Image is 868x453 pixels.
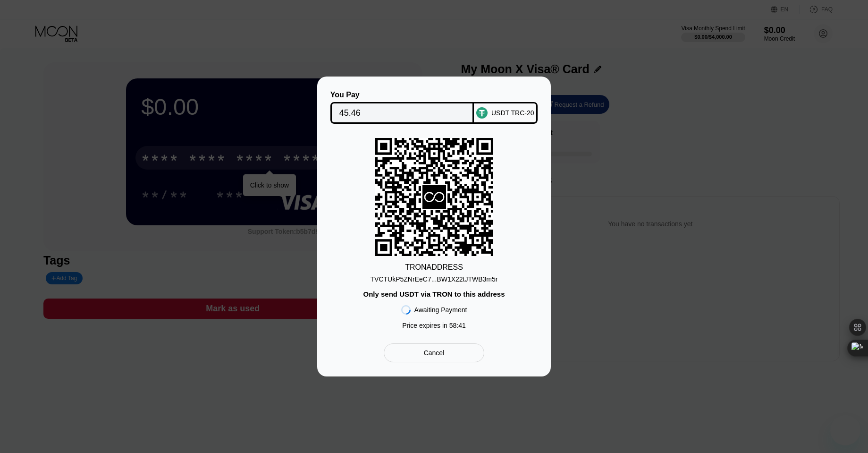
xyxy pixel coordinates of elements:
div: Cancel [424,349,445,357]
div: TVCTUkP5ZNrEeC7...BW1X22tJTWB3m5r [371,272,498,283]
iframe: Button to launch messaging window [830,415,860,445]
div: TRON ADDRESS [405,263,463,272]
div: USDT TRC-20 [491,109,534,117]
div: Cancel [384,343,484,362]
div: Only send USDT via TRON to this address [363,290,505,298]
div: You Pay [330,91,474,99]
div: TVCTUkP5ZNrEeC7...BW1X22tJTWB3m5r [371,275,498,283]
div: You PayUSDT TRC-20 [331,91,537,124]
span: 58 : 41 [449,322,466,329]
div: Awaiting Payment [414,306,467,314]
div: Price expires in [402,322,466,329]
